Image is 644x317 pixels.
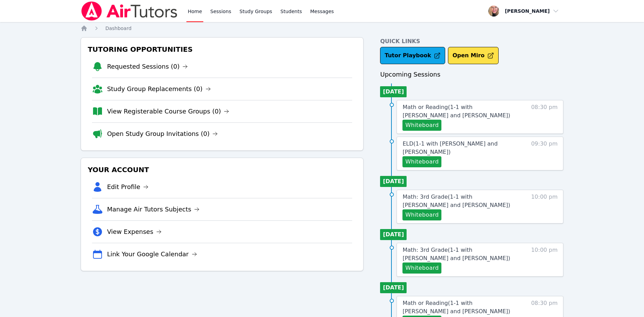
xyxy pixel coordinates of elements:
[402,246,519,262] a: Math: 3rd Grade(1-1 with [PERSON_NAME] and [PERSON_NAME])
[531,193,558,220] span: 10:00 pm
[81,1,178,21] img: Air Tutors
[402,209,441,220] button: Whiteboard
[107,107,229,116] a: View Registerable Course Groups (0)
[107,62,188,71] a: Requested Sessions (0)
[402,247,510,261] span: Math: 3rd Grade ( 1-1 with [PERSON_NAME] and [PERSON_NAME] )
[402,262,441,274] button: Whiteboard
[380,47,445,64] a: Tutor Playbook
[402,140,519,156] a: ELD(1-1 with [PERSON_NAME] and [PERSON_NAME])
[380,176,407,187] li: [DATE]
[402,156,441,167] button: Whiteboard
[380,86,407,97] li: [DATE]
[107,84,211,94] a: Study Group Replacements (0)
[86,164,358,176] h3: Your Account
[380,282,407,293] li: [DATE]
[310,8,334,15] span: Messages
[402,194,510,208] span: Math: 3rd Grade ( 1-1 with [PERSON_NAME] and [PERSON_NAME] )
[380,37,563,46] h4: Quick Links
[86,43,358,56] h3: Tutoring Opportunities
[107,249,197,259] a: Link Your Google Calendar
[448,47,499,64] button: Open Miro
[531,140,558,167] span: 09:30 pm
[105,25,132,32] a: Dashboard
[380,229,407,240] li: [DATE]
[105,26,132,31] span: Dashboard
[81,25,564,32] nav: Breadcrumb
[402,104,510,119] span: Math or Reading ( 1-1 with [PERSON_NAME] and [PERSON_NAME] )
[402,193,519,209] a: Math: 3rd Grade(1-1 with [PERSON_NAME] and [PERSON_NAME])
[531,103,558,131] span: 08:30 pm
[380,70,563,79] h3: Upcoming Sessions
[402,120,441,131] button: Whiteboard
[402,299,519,316] a: Math or Reading(1-1 with [PERSON_NAME] and [PERSON_NAME])
[531,246,558,274] span: 10:00 pm
[107,205,200,214] a: Manage Air Tutors Subjects
[107,227,162,237] a: View Expenses
[402,103,519,120] a: Math or Reading(1-1 with [PERSON_NAME] and [PERSON_NAME])
[402,300,510,315] span: Math or Reading ( 1-1 with [PERSON_NAME] and [PERSON_NAME] )
[107,129,218,139] a: Open Study Group Invitations (0)
[402,140,498,155] span: ELD ( 1-1 with [PERSON_NAME] and [PERSON_NAME] )
[107,182,149,192] a: Edit Profile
